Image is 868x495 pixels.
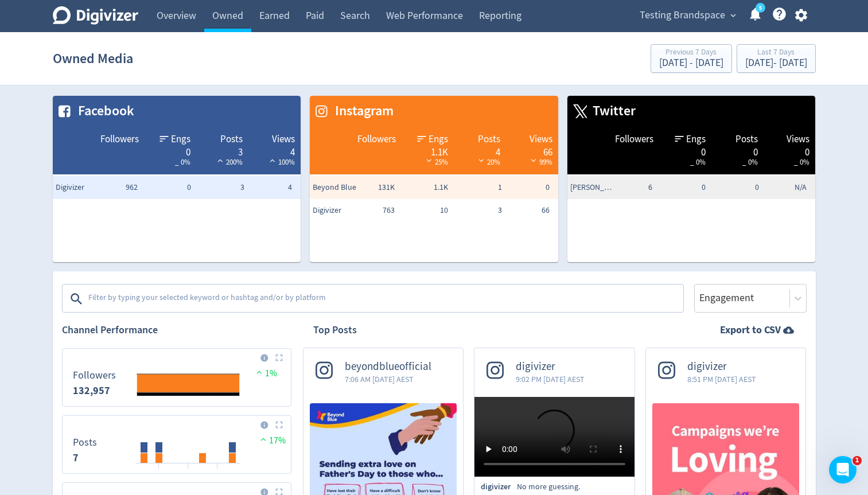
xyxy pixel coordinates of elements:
span: digivizer [481,481,517,493]
span: 100% [267,157,295,167]
div: [DATE] - [DATE] [745,58,807,68]
img: Placeholder [275,421,283,428]
span: _ 0% [742,157,758,167]
span: Followers [357,132,396,146]
img: negative-performance-white.svg [423,156,435,165]
strong: 7 [73,451,79,465]
span: 1 [853,456,862,465]
text: 04/09 [151,467,165,475]
img: negative-performance-white.svg [528,156,539,165]
h2: Channel Performance [62,323,291,337]
span: 7:06 AM [DATE] AEST [345,373,431,385]
span: 99% [528,157,552,167]
span: _ 0% [690,157,706,167]
svg: Posts 7 [67,420,286,469]
td: 962 [87,176,141,199]
span: 17% [258,435,286,446]
table: customized table [53,96,301,262]
span: Testing Brandspace [640,6,725,25]
div: Previous 7 Days [659,48,723,58]
strong: 132,957 [73,384,110,397]
span: beyondblueofficial [345,360,431,373]
span: 25% [423,157,448,167]
div: 4 [460,146,500,155]
span: Engs [429,132,448,146]
div: 0 [769,146,810,155]
span: Views [530,132,552,146]
span: Digivizer [56,182,102,193]
text: 08/09 [211,467,224,475]
span: Beyond Blue [313,182,359,193]
iframe: Intercom live chat [829,456,857,484]
div: [DATE] - [DATE] [659,58,723,68]
img: positive-performance.svg [254,368,265,376]
div: Last 7 Days [745,48,807,58]
strong: Export to CSV [720,323,781,337]
td: 66 [505,199,558,222]
td: 0 [505,176,558,199]
span: digivizer [687,360,756,373]
td: 3 [451,199,504,222]
span: Twitter [587,102,636,121]
span: _ 0% [794,157,809,167]
h2: Top Posts [313,323,357,337]
td: 4 [247,176,301,199]
div: 4 [254,146,295,155]
td: 763 [344,199,398,222]
td: 1.1K [398,176,451,199]
span: Posts [478,132,500,146]
img: positive-performance.svg [258,435,269,443]
svg: Followers 0 [67,353,286,402]
img: negative-performance-white.svg [476,156,487,165]
div: 1.1K [407,146,448,155]
span: 200% [215,157,243,167]
img: Placeholder [275,354,283,361]
span: digivizer [516,360,585,373]
td: 131K [344,176,398,199]
dt: Posts [73,436,97,449]
span: Views [272,132,295,146]
span: Posts [735,132,758,146]
span: Views [787,132,809,146]
span: Facebook [72,102,134,121]
a: 5 [756,3,765,13]
td: N/A [762,176,815,199]
h1: Owned Media [53,40,133,77]
table: customized table [567,96,816,262]
span: Posts [220,132,243,146]
span: 8:51 PM [DATE] AEST [687,373,756,385]
span: 9:02 PM [DATE] AEST [516,373,585,385]
span: Digivizer [313,205,359,216]
div: 66 [512,146,552,155]
span: Followers [615,132,653,146]
button: Testing Brandspace [636,6,739,25]
dt: Followers [73,369,116,382]
span: Sanjita Shah [570,182,616,193]
span: Engs [686,132,706,146]
span: expand_more [728,10,738,21]
span: Followers [100,132,139,146]
td: 1 [451,176,504,199]
td: 3 [194,176,247,199]
div: 0 [150,146,191,155]
div: 0 [717,146,758,155]
td: 10 [398,199,451,222]
td: 0 [141,176,194,199]
span: _ 0% [175,157,190,167]
span: Instagram [329,102,394,121]
img: positive-performance-white.svg [215,156,226,165]
table: customized table [310,96,558,262]
div: 0 [665,146,706,155]
span: 1% [254,368,277,379]
img: positive-performance-white.svg [267,156,278,165]
td: 0 [655,176,709,199]
span: 20% [476,157,500,167]
text: 5 [758,4,761,12]
text: 06/09 [181,467,195,475]
span: Engs [171,132,190,146]
button: Last 7 Days[DATE]- [DATE] [737,44,816,73]
div: 3 [202,146,243,155]
button: Previous 7 Days[DATE] - [DATE] [651,44,732,73]
td: 0 [709,176,762,199]
td: 6 [602,176,655,199]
